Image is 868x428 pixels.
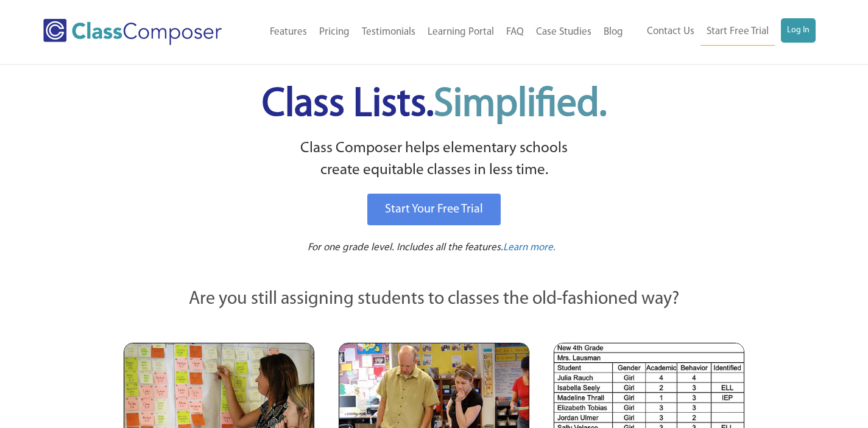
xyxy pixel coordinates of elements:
a: Features [264,19,313,46]
p: Class Composer helps elementary schools create equitable classes in less time. [122,138,747,182]
span: Simplified. [434,85,607,125]
a: Blog [598,19,629,46]
nav: Header Menu [248,19,629,46]
a: Contact Us [641,18,700,45]
a: Learning Portal [422,19,500,46]
a: FAQ [500,19,530,46]
a: Case Studies [530,19,598,46]
a: Start Free Trial [700,18,775,46]
nav: Header Menu [629,18,816,46]
a: Log In [781,18,816,43]
a: Start Your Free Trial [367,194,501,225]
p: Are you still assigning students to classes the old-fashioned way? [124,286,745,313]
span: Start Your Free Trial [385,203,483,216]
a: Learn more. [503,240,556,256]
a: Pricing [313,19,356,46]
span: Learn more. [503,242,556,253]
img: Class Composer [43,19,222,45]
span: For one grade level. Includes all the features. [308,242,503,253]
a: Testimonials [356,19,422,46]
span: Class Lists. [262,85,607,125]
